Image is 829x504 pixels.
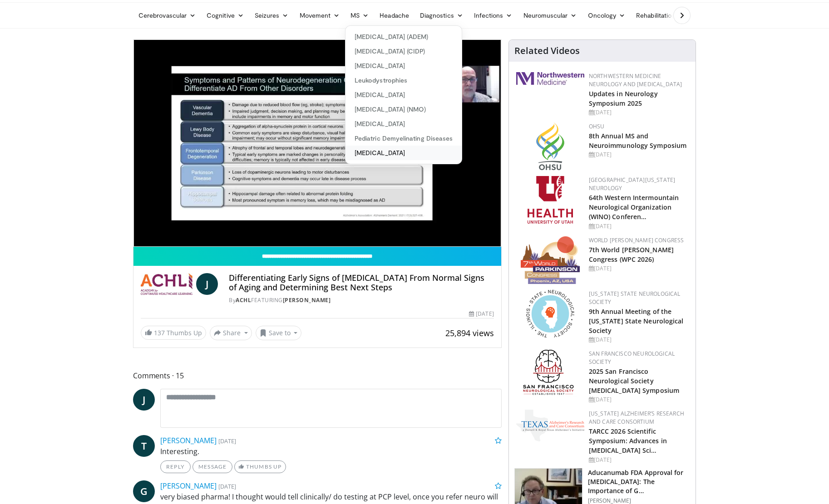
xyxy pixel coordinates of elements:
img: c78a2266-bcdd-4805-b1c2-ade407285ecb.png.150x105_q85_autocrop_double_scale_upscale_version-0.2.png [516,410,584,441]
a: J [133,389,155,411]
a: Cerebrovascular [133,6,201,24]
img: ad8adf1f-d405-434e-aebe-ebf7635c9b5d.png.150x105_q85_autocrop_double_scale_upscale_version-0.2.png [523,350,577,397]
a: Message [192,460,232,473]
h3: Aducanumab FDA Approval for [MEDICAL_DATA]: The Importance of G… [588,468,690,495]
a: Leukodystrophies [345,73,462,88]
a: 137 Thumbs Up [141,326,206,340]
a: Headache [374,6,414,24]
a: [US_STATE] State Neurological Society [589,290,681,306]
p: Interesting. [160,446,502,457]
a: Reply [160,460,191,473]
a: Cognitive [201,6,249,24]
div: [DATE] [589,396,688,404]
a: 2025 San Francisco Neurological Society [MEDICAL_DATA] Symposium [589,367,679,395]
button: Share [210,326,252,340]
a: MS [345,6,374,24]
a: [MEDICAL_DATA] (ADEM) [345,29,462,44]
a: World [PERSON_NAME] Congress [589,236,684,244]
a: Infections [469,6,518,24]
img: 16fe1da8-a9a0-4f15-bd45-1dd1acf19c34.png.150x105_q85_autocrop_double_scale_upscale_version-0.2.png [521,236,580,284]
a: T [133,435,155,457]
img: f6362829-b0a3-407d-a044-59546adfd345.png.150x105_q85_autocrop_double_scale_upscale_version-0.2.png [528,176,573,224]
a: Pediatric Demyelinating Diseases [345,131,462,146]
a: OHSU [589,122,605,130]
small: [DATE] [218,437,236,445]
a: San Francisco Neurological Society [589,350,675,366]
a: Rehabilitation [631,6,681,24]
a: ACHL [236,296,251,304]
h4: Differentiating Early Signs of [MEDICAL_DATA] From Normal Signs of Aging and Determining Best Nex... [229,273,493,293]
a: [MEDICAL_DATA] (NMO) [345,102,462,117]
a: [MEDICAL_DATA] [345,59,462,73]
a: Neuromuscular [518,6,582,24]
h4: Related Videos [514,45,580,56]
img: da959c7f-65a6-4fcf-a939-c8c702e0a770.png.150x105_q85_autocrop_double_scale_upscale_version-0.2.png [536,122,564,170]
a: [GEOGRAPHIC_DATA][US_STATE] Neurology [589,176,676,192]
a: J [196,273,218,295]
a: Oncology [582,6,631,24]
a: Diagnostics [414,6,469,24]
a: 64th Western Intermountain Neurological Organization (WINO) Conferen… [589,193,679,221]
div: [DATE] [589,264,688,273]
span: Comments 15 [133,370,502,382]
img: 2a462fb6-9365-492a-ac79-3166a6f924d8.png.150x105_q85_autocrop_double_scale_upscale_version-0.2.jpg [516,72,584,85]
button: Save to [256,326,302,340]
div: By FEATURING [229,296,493,304]
div: [DATE] [469,310,493,318]
a: G [133,480,155,502]
div: [DATE] [589,456,688,464]
a: [US_STATE] Alzheimer’s Research and Care Consortium [589,410,684,426]
a: [MEDICAL_DATA] [345,117,462,131]
a: Updates in Neurology Symposium 2025 [589,89,658,108]
a: [MEDICAL_DATA] [345,88,462,102]
img: ACHL [141,273,192,295]
a: TARCC 2026 Scientific Symposium: Advances in [MEDICAL_DATA] Sci… [589,427,667,455]
span: 137 [154,328,165,337]
a: Thumbs Up [234,460,286,473]
video-js: Video Player [133,40,501,247]
img: 71a8b48c-8850-4916-bbdd-e2f3ccf11ef9.png.150x105_q85_autocrop_double_scale_upscale_version-0.2.png [526,290,574,338]
div: [DATE] [589,108,688,117]
a: [MEDICAL_DATA] (CIDP) [345,44,462,59]
small: [DATE] [218,482,236,490]
a: [PERSON_NAME] [160,435,217,445]
a: Movement [294,6,345,24]
a: Northwestern Medicine Neurology and [MEDICAL_DATA] [589,72,682,88]
a: [MEDICAL_DATA] [345,146,462,160]
div: [DATE] [589,336,688,344]
div: [DATE] [589,151,688,159]
a: Seizures [249,6,294,24]
a: [PERSON_NAME] [283,296,331,304]
span: 25,894 views [445,328,494,338]
a: 7th World [PERSON_NAME] Congress (WPC 2026) [589,245,674,264]
div: [DATE] [589,222,688,230]
a: [PERSON_NAME] [160,481,217,491]
a: 9th Annual Meeting of the [US_STATE] State Neurological Society [589,307,684,335]
a: 8th Annual MS and Neuroimmunology Symposium [589,132,687,150]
